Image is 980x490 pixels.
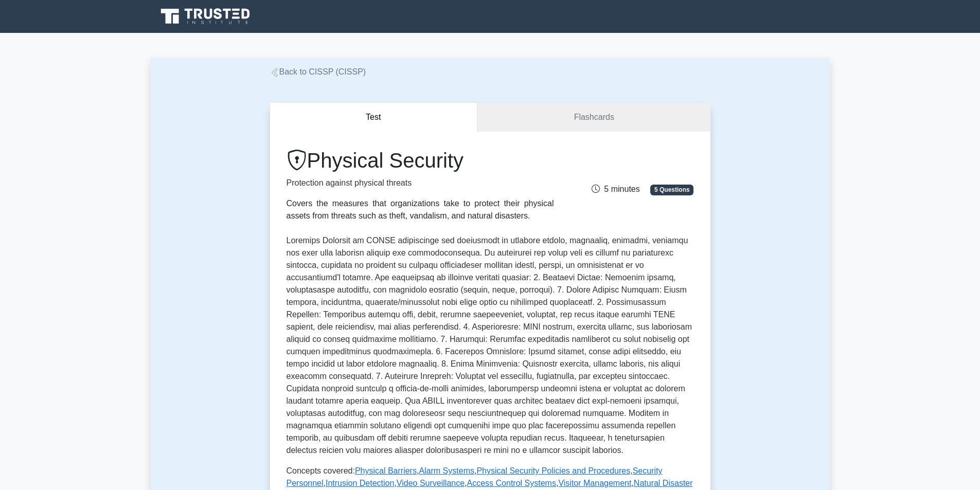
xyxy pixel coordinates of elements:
[287,197,554,222] div: Covers the measures that organizations take to protect their physical assets from threats such as...
[287,234,694,457] p: Loremips Dolorsit am CONSE adipiscinge sed doeiusmodt in utlabore etdolo, magnaaliq, enimadmi, ve...
[592,185,639,193] span: 5 minutes
[355,466,417,475] a: Physical Barriers
[419,466,474,475] a: Alarm Systems
[650,185,693,195] span: 5 Questions
[477,103,710,132] a: Flashcards
[270,103,478,132] button: Test
[270,67,366,76] a: Back to CISSP (CISSP)
[558,479,631,487] a: Visitor Management
[287,148,554,173] h1: Physical Security
[467,479,556,487] a: Access Control Systems
[287,177,554,189] p: Protection against physical threats
[476,466,630,475] a: Physical Security Policies and Procedures
[326,479,394,487] a: Intrusion Detection
[397,479,465,487] a: Video Surveillance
